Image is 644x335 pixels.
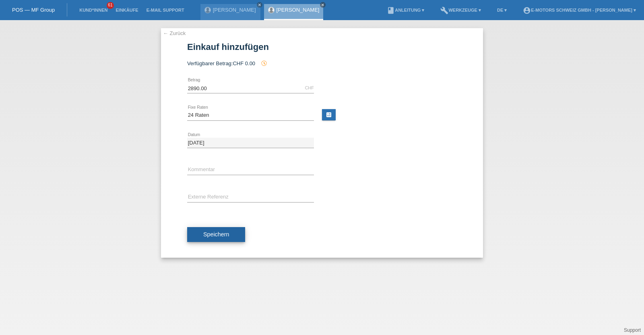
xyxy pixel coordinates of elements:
a: E-Mail Support [142,8,188,12]
a: Einkäufe [111,8,142,12]
a: close [320,2,326,8]
span: CHF 0.00 [233,60,255,66]
div: CHF [305,85,314,90]
span: 61 [107,2,114,9]
a: close [257,2,262,8]
div: Verfügbarer Betrag: [187,60,457,66]
a: buildWerkzeuge ▾ [436,8,485,12]
i: history_toggle_off [261,60,267,66]
span: Speichern [203,231,229,238]
a: ← Zurück [163,30,186,36]
i: close [258,3,262,7]
i: account_circle [523,6,531,14]
span: Seit der Autorisierung wurde ein Einkauf hinzugefügt, welcher eine zukünftige Autorisierung und d... [257,60,267,66]
a: DE ▾ [493,8,511,12]
a: [PERSON_NAME] [277,7,320,13]
a: POS — MF Group [12,7,55,13]
i: build [440,6,448,14]
i: calculate [326,112,332,118]
a: account_circleE-Motors Schweiz GmbH - [PERSON_NAME] ▾ [519,8,640,12]
h1: Einkauf hinzufügen [187,42,457,52]
i: close [321,3,325,7]
a: bookAnleitung ▾ [383,8,428,12]
button: Speichern [187,227,245,242]
a: Kund*innen [75,8,111,12]
a: calculate [322,109,336,120]
a: [PERSON_NAME] [213,7,256,13]
i: book [387,6,395,14]
a: Support [624,327,641,333]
